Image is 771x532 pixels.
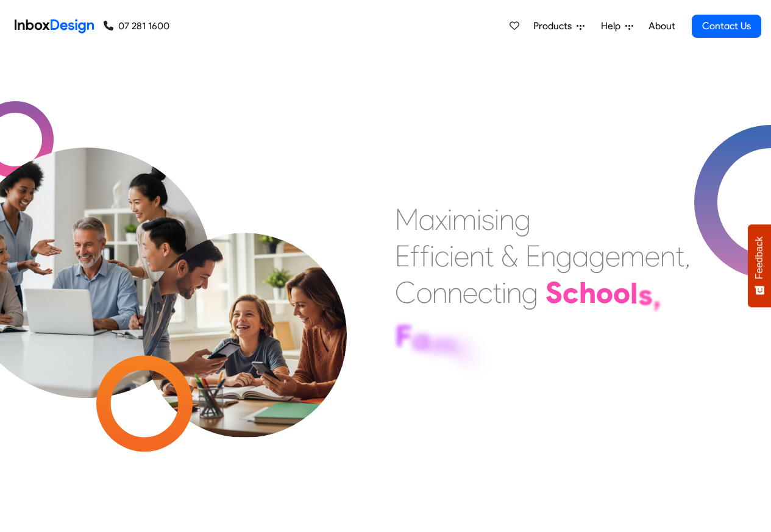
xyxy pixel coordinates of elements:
div: S [545,274,563,311]
div: t [485,238,494,274]
div: E [395,238,410,274]
div: c [563,274,579,311]
div: & [501,238,518,274]
div: a [572,238,589,274]
div: h [579,274,596,311]
div: t [675,238,684,274]
a: 07 281 1600 [104,19,169,34]
span: Products [533,19,577,34]
div: l [630,275,638,311]
div: m [620,238,645,274]
div: n [499,201,514,238]
div: e [645,238,660,274]
div: x [435,201,447,238]
div: t [492,274,502,311]
div: g [514,201,531,238]
span: Feedback [754,236,765,279]
div: e [454,238,469,274]
div: i [456,330,464,367]
div: i [447,201,452,238]
div: f [410,238,420,274]
div: o [596,274,613,311]
div: i [477,201,481,238]
span: Help [601,19,625,34]
a: Contact Us [692,15,761,38]
div: c [435,238,449,274]
div: n [432,274,447,311]
div: i [430,238,435,274]
div: i [449,238,454,274]
div: g [522,274,538,311]
div: n [447,274,463,311]
a: Help [596,14,638,38]
div: i [472,342,480,379]
button: Feedback - Show survey [748,224,771,307]
div: Maximising Efficient & Engagement, Connecting Schools, Families, and Students. [395,201,691,384]
div: s [638,276,653,313]
div: n [469,238,485,274]
div: a [412,321,430,358]
div: n [506,274,522,311]
div: e [605,238,620,274]
div: C [395,274,416,311]
div: a [419,201,435,238]
div: l [464,336,472,373]
div: n [660,238,675,274]
div: m [452,201,477,238]
a: Products [528,14,589,38]
div: E [525,238,541,274]
div: M [395,201,419,238]
div: o [416,274,432,311]
div: c [478,274,492,311]
div: F [395,317,412,354]
div: i [494,201,499,238]
div: m [430,325,456,362]
a: About [645,14,678,38]
div: g [589,238,605,274]
div: f [420,238,430,274]
img: parents_with_child.png [117,182,372,438]
div: s [481,201,494,238]
div: o [613,274,630,311]
div: n [541,238,556,274]
div: i [502,274,506,311]
div: , [684,238,691,274]
div: e [463,274,478,311]
div: , [653,278,661,315]
div: g [556,238,572,274]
